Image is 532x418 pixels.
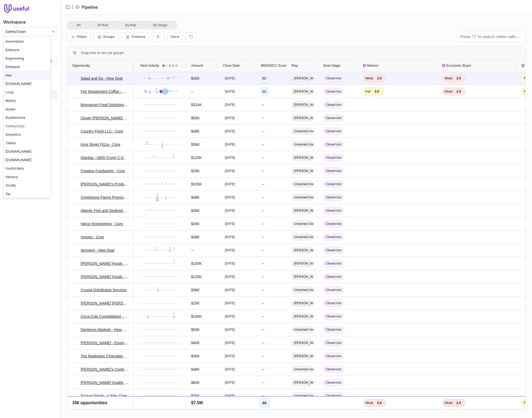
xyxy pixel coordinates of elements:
span: Vantaca [6,175,18,179]
span: Zip [6,192,11,196]
span: Qualia [6,107,15,111]
span: [DOMAIN_NAME] [6,82,31,86]
span: Loop [6,90,14,94]
span: SafetyChain [6,124,25,128]
span: Vividly [6,183,16,187]
span: Hex [6,73,12,77]
span: Tellius [6,141,16,145]
span: Mutiny [6,99,16,103]
span: Embrace [6,48,19,52]
span: Enterpret [6,65,20,69]
span: Assembled [6,39,24,43]
span: Useful Beta [6,166,24,170]
span: [DOMAIN_NAME] [6,158,31,162]
span: SimpliGov [6,133,21,137]
span: [DOMAIN_NAME] [6,149,31,153]
span: Rudderstack [6,116,25,120]
span: Engineering [6,56,24,60]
